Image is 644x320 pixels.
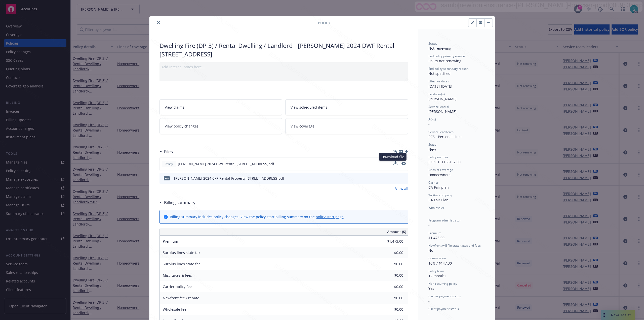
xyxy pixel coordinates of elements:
button: download file [393,161,397,167]
span: New [428,147,436,152]
span: Effective dates [428,79,449,83]
div: Files [159,148,173,155]
div: [DATE] - [DATE] [428,79,485,89]
span: Surplus lines state fee [163,262,200,266]
a: policy start page [316,214,344,219]
button: download file [393,161,397,165]
span: Commission [428,256,446,260]
button: preview file [401,162,406,165]
a: View coverage [285,118,408,134]
span: Amount ($) [387,229,406,234]
span: CA Fair plan [428,185,449,190]
button: download file [394,176,398,181]
span: CA Fair Plan [428,198,449,202]
span: Policy term [428,269,444,273]
span: Wholesale fee [163,307,186,312]
span: Client payment status [428,307,459,311]
span: AC(s) [428,117,436,121]
span: 10% / $147.30 [428,261,452,266]
span: Stage [428,142,436,147]
span: Misc taxes & fees [163,273,192,278]
span: Program administrator [428,218,461,222]
span: Not specified [428,71,451,76]
span: Non-recurring policy [428,281,457,286]
button: preview file [402,176,406,181]
span: View policy changes [165,123,198,129]
input: 0.00 [374,306,406,313]
button: preview file [401,161,406,167]
span: PCS - Personal Lines [428,134,462,139]
span: $1,473.00 [428,235,445,240]
div: Add internal notes here... [162,64,406,70]
span: Not renewing [428,46,451,51]
div: [PERSON_NAME] 2024 CFP Rental Property [STREET_ADDRESS]pdf [174,176,284,181]
h3: Billing summary [164,199,195,206]
span: Status [428,41,437,46]
span: Producer(s) [428,92,445,96]
input: 0.00 [374,238,406,245]
span: - [428,223,430,228]
a: View policy changes [159,118,283,134]
a: View all [395,186,408,191]
span: Carrier policy fee [163,284,192,289]
span: - [428,311,430,316]
span: Newfront fee / rebate [163,296,199,300]
div: Dwelling Fire (DP-3) / Rental Dwelling / Landlord - [PERSON_NAME] 2024 DWF Rental [STREET_ADDRESS] [159,41,408,58]
span: Policy [318,20,330,25]
input: 0.00 [374,272,406,279]
span: Lines of coverage [428,168,453,172]
span: Premium [428,231,441,235]
span: View coverage [291,123,314,129]
span: Wholesaler [428,206,444,210]
span: Service lead team [428,130,454,134]
div: Homeowners [428,172,485,177]
span: End policy primary reason [428,54,465,58]
input: 0.00 [374,294,406,302]
a: View claims [159,99,283,115]
span: [PERSON_NAME] [428,97,457,101]
span: Policy [164,162,174,166]
span: - [428,299,430,303]
span: View scheduled items [291,105,327,110]
span: CFP 0101168132 00 [428,159,461,164]
input: 0.00 [374,249,406,257]
div: Billing summary includes policy changes. View the policy start billing summary on the . [170,214,345,219]
span: pdf [164,176,170,180]
span: Policy number [428,155,448,159]
span: [PERSON_NAME] 2024 DWF Rental [STREET_ADDRESS]pdf [178,161,274,167]
a: View scheduled items [285,99,408,115]
span: Yes [428,286,434,291]
span: 12 months [428,273,446,278]
div: Download file [379,153,407,161]
input: 0.00 [374,260,406,268]
span: End policy secondary reason [428,67,468,71]
span: No [428,248,433,253]
span: - [428,210,430,215]
span: Service lead(s) [428,105,449,109]
span: Carrier [428,180,438,185]
h3: Files [164,148,173,155]
span: Premium [163,239,178,244]
input: 0.00 [374,283,406,291]
span: Carrier payment status [428,294,461,298]
div: Billing summary [159,199,195,206]
span: Newfront will file state taxes and fees [428,243,481,248]
span: Policy not renewing [428,58,461,63]
span: - [428,122,430,126]
span: View claims [165,105,184,110]
span: Writing company [428,193,452,197]
button: close [155,20,162,26]
span: Surplus lines state tax [163,250,200,255]
span: [PERSON_NAME] [428,109,457,114]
